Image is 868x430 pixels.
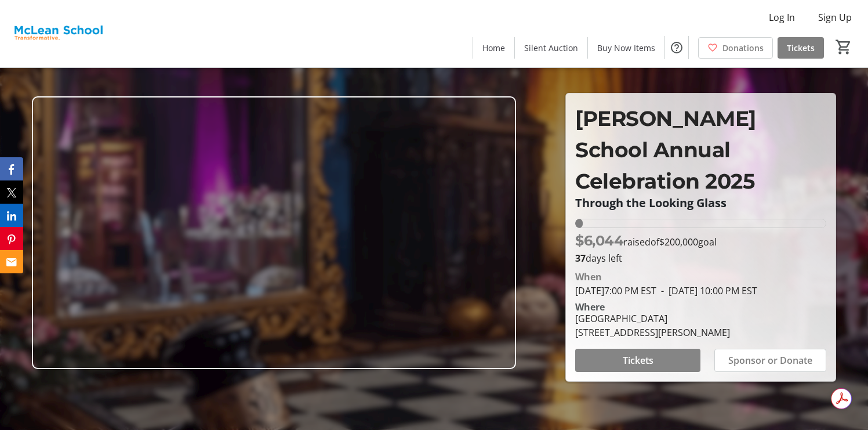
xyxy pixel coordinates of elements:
[778,37,824,59] a: Tickets
[818,10,852,24] span: Sign Up
[575,219,826,228] div: 3.02219% of fundraising goal reached
[575,103,826,197] p: [PERSON_NAME] School Annual Celebration 2025
[809,8,861,27] button: Sign Up
[722,42,764,54] span: Donations
[659,236,698,248] span: $200,000
[515,37,587,59] a: Silent Auction
[787,42,815,54] span: Tickets
[656,284,757,297] span: [DATE] 10:00 PM EST
[698,37,773,59] a: Donations
[575,252,586,265] span: 37
[833,37,854,57] button: Cart
[482,42,505,54] span: Home
[524,42,578,54] span: Silent Auction
[623,353,653,367] span: Tickets
[575,197,826,209] p: Through the Looking Glass
[7,5,110,63] img: McLean School's Logo
[575,230,717,251] p: raised of goal
[575,284,656,297] span: [DATE] 7:00 PM EST
[665,36,688,59] button: Help
[760,8,804,27] button: Log In
[575,232,623,249] span: $6,044
[769,10,795,24] span: Log In
[656,284,669,297] span: -
[575,270,602,284] div: When
[575,251,826,265] p: days left
[714,349,826,372] button: Sponsor or Donate
[575,312,730,326] div: [GEOGRAPHIC_DATA]
[728,353,812,367] span: Sponsor or Donate
[575,326,730,339] div: [STREET_ADDRESS][PERSON_NAME]
[473,37,514,59] a: Home
[588,37,664,59] a: Buy Now Items
[575,302,605,312] div: Where
[575,349,700,372] button: Tickets
[32,96,516,369] img: Campaign CTA Media Photo
[597,42,655,54] span: Buy Now Items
